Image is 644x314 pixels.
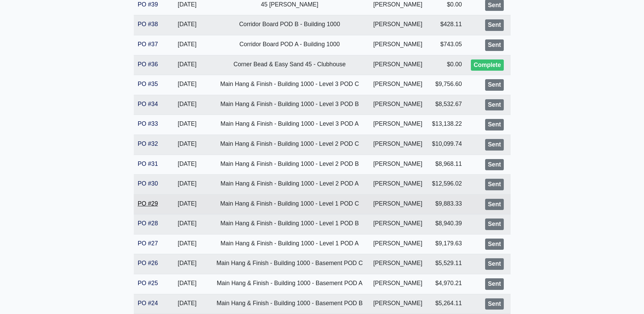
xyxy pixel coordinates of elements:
[369,115,427,135] td: [PERSON_NAME]
[427,115,466,135] td: $13,138.22
[485,298,503,310] div: Sent
[485,199,503,210] div: Sent
[210,194,368,214] td: Main Hang & Finish - Building 1000 - Level 1 POD C
[485,99,503,111] div: Sent
[210,274,368,294] td: Main Hang & Finish - Building 1000 - Basement POD A
[138,200,158,207] a: PO #29
[369,75,427,95] td: [PERSON_NAME]
[471,59,503,71] div: Complete
[369,35,427,55] td: [PERSON_NAME]
[138,280,158,286] a: PO #25
[369,155,427,175] td: [PERSON_NAME]
[138,240,158,247] a: PO #27
[485,119,503,130] div: Sent
[369,194,427,214] td: [PERSON_NAME]
[485,239,503,250] div: Sent
[485,79,503,91] div: Sent
[164,274,210,294] td: [DATE]
[427,254,466,274] td: $5,529.11
[138,300,158,307] a: PO #24
[485,19,503,31] div: Sent
[485,139,503,151] div: Sent
[138,21,158,28] a: PO #38
[138,180,158,187] a: PO #30
[485,179,503,190] div: Sent
[210,75,368,95] td: Main Hang & Finish - Building 1000 - Level 3 POD C
[369,15,427,35] td: [PERSON_NAME]
[210,55,368,75] td: Corner Bead & Easy Sand 45 - Clubhouse
[164,214,210,234] td: [DATE]
[369,294,427,314] td: [PERSON_NAME]
[210,155,368,175] td: Main Hang & Finish - Building 1000 - Level 2 POD B
[138,220,158,227] a: PO #28
[369,254,427,274] td: [PERSON_NAME]
[427,214,466,234] td: $8,940.39
[427,234,466,254] td: $9,179.63
[210,115,368,135] td: Main Hang & Finish - Building 1000 - Level 3 POD A
[164,194,210,214] td: [DATE]
[369,135,427,155] td: [PERSON_NAME]
[485,278,503,290] div: Sent
[210,234,368,254] td: Main Hang & Finish - Building 1000 - Level 1 POD A
[164,254,210,274] td: [DATE]
[210,175,368,195] td: Main Hang & Finish - Building 1000 - Level 2 POD A
[485,159,503,171] div: Sent
[138,1,158,8] a: PO #39
[427,15,466,35] td: $428.11
[210,15,368,35] td: Corridor Board POD B - Building 1000
[369,234,427,254] td: [PERSON_NAME]
[427,294,466,314] td: $5,264.11
[210,35,368,55] td: Corridor Board POD A - Building 1000
[369,175,427,195] td: [PERSON_NAME]
[427,175,466,195] td: $12,596.02
[164,135,210,155] td: [DATE]
[138,101,158,107] a: PO #34
[164,115,210,135] td: [DATE]
[427,35,466,55] td: $743.05
[485,258,503,270] div: Sent
[164,175,210,195] td: [DATE]
[138,160,158,167] a: PO #31
[427,274,466,294] td: $4,970.21
[210,294,368,314] td: Main Hang & Finish - Building 1000 - Basement POD B
[138,140,158,147] a: PO #32
[210,214,368,234] td: Main Hang & Finish - Building 1000 - Level 1 POD B
[427,95,466,115] td: $8,532.67
[369,274,427,294] td: [PERSON_NAME]
[164,15,210,35] td: [DATE]
[164,55,210,75] td: [DATE]
[138,120,158,127] a: PO #33
[138,41,158,48] a: PO #37
[164,95,210,115] td: [DATE]
[427,155,466,175] td: $8,968.11
[164,75,210,95] td: [DATE]
[369,95,427,115] td: [PERSON_NAME]
[138,260,158,266] a: PO #26
[369,214,427,234] td: [PERSON_NAME]
[210,254,368,274] td: Main Hang & Finish - Building 1000 - Basement POD C
[164,155,210,175] td: [DATE]
[210,135,368,155] td: Main Hang & Finish - Building 1000 - Level 2 POD C
[164,294,210,314] td: [DATE]
[369,55,427,75] td: [PERSON_NAME]
[427,55,466,75] td: $0.00
[138,81,158,87] a: PO #35
[427,75,466,95] td: $9,756.60
[210,95,368,115] td: Main Hang & Finish - Building 1000 - Level 3 POD B
[164,234,210,254] td: [DATE]
[485,39,503,51] div: Sent
[138,61,158,68] a: PO #36
[427,194,466,214] td: $9,883.33
[485,219,503,230] div: Sent
[164,35,210,55] td: [DATE]
[427,135,466,155] td: $10,099.74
